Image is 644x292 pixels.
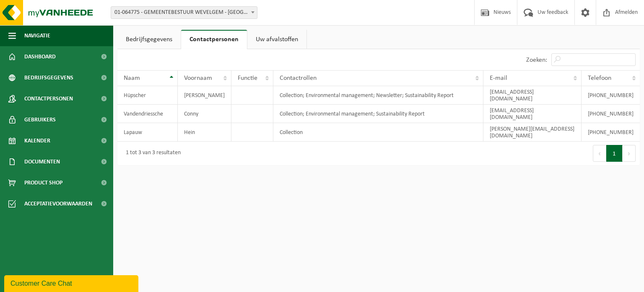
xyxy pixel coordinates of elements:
div: 1 tot 3 van 3 resultaten [122,146,181,161]
a: Bedrijfsgegevens [117,30,181,49]
span: Documenten [24,151,60,172]
span: 01-064775 - GEMEENTEBESTUUR WEVELGEM - WEVELGEM [111,7,257,18]
td: Collection [273,123,484,142]
td: [PHONE_NUMBER] [582,105,640,123]
td: Collection; Environmental management; Sustainability Report [273,105,484,123]
button: 1 [606,145,623,162]
span: Contactrollen [280,75,317,82]
span: 01-064775 - GEMEENTEBESTUUR WEVELGEM - WEVELGEM [111,6,257,19]
td: [EMAIL_ADDRESS][DOMAIN_NAME] [483,105,582,123]
span: Gebruikers [24,109,56,130]
td: [EMAIL_ADDRESS][DOMAIN_NAME] [483,86,582,105]
span: Kalender [24,130,50,151]
button: Previous [593,145,606,162]
iframe: chat widget [4,274,140,292]
span: Telefoon [588,75,611,82]
td: Lapauw [117,123,178,142]
span: Acceptatievoorwaarden [24,193,92,214]
span: E-mail [490,75,507,82]
span: Functie [238,75,257,82]
span: Bedrijfsgegevens [24,67,73,88]
span: Navigatie [24,25,50,46]
td: Collection; Environmental management; Newsletter; Sustainability Report [273,86,484,105]
button: Next [623,145,636,162]
label: Zoeken: [526,57,547,63]
td: [PERSON_NAME][EMAIL_ADDRESS][DOMAIN_NAME] [483,123,582,142]
a: Contactpersonen [181,30,247,49]
span: Dashboard [24,46,56,67]
a: Uw afvalstoffen [247,30,306,49]
td: Hein [178,123,231,142]
span: Naam [124,75,140,82]
span: Voornaam [184,75,212,82]
td: [PERSON_NAME] [178,86,231,105]
td: Conny [178,105,231,123]
span: Product Shop [24,172,62,193]
td: Vandendriessche [117,105,178,123]
span: Contactpersonen [24,88,73,109]
td: Hüpscher [117,86,178,105]
td: [PHONE_NUMBER] [582,86,640,105]
td: [PHONE_NUMBER] [582,123,640,142]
